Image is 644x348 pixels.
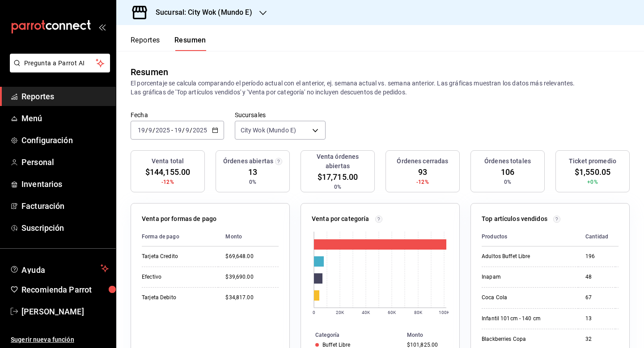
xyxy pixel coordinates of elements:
[6,65,110,74] a: Pregunta a Parrot AI
[482,227,578,246] th: Productos
[21,156,109,168] span: Personal
[190,127,192,134] span: /
[482,214,547,224] p: Top artículos vendidos
[131,65,168,79] div: Resumen
[249,178,256,186] span: 0%
[21,284,109,296] span: Recomienda Parrot
[225,253,279,260] div: $69,648.00
[98,23,106,30] button: open_drawer_menu
[153,127,155,134] span: /
[336,310,344,315] text: 20K
[11,335,109,344] span: Sugerir nueva función
[403,330,459,340] th: Monto
[416,178,429,186] span: -12%
[131,36,206,51] div: navigation tabs
[397,157,448,166] h3: Órdenes cerradas
[482,294,571,301] div: Coca Cola
[482,315,571,323] div: Infantil 101cm - 140 cm
[414,310,423,315] text: 80K
[482,335,571,343] div: Blackberries Copa
[142,273,211,281] div: Efectivo
[148,7,252,18] h3: Sucursal: City Wok (Mundo E)
[305,152,371,171] h3: Venta órdenes abiertas
[569,157,616,166] h3: Ticket promedio
[585,253,608,260] div: 196
[21,134,109,146] span: Configuración
[585,335,608,343] div: 32
[218,227,279,246] th: Monto
[21,178,109,190] span: Inventarios
[388,310,396,315] text: 60K
[312,214,369,224] p: Venta por categoría
[24,59,96,68] span: Pregunta a Parrot AI
[171,127,173,134] span: -
[161,178,174,186] span: -12%
[137,127,145,134] input: --
[174,36,206,51] button: Resumen
[439,310,450,315] text: 100K
[407,342,445,348] div: $101,825.00
[504,178,511,186] span: 0%
[131,79,630,97] p: El porcentaje se calcula comparando el período actual con el anterior, ej. semana actual vs. sema...
[174,127,182,134] input: --
[21,306,109,318] span: [PERSON_NAME]
[131,112,224,118] label: Fecha
[145,166,190,178] span: $144,155.00
[318,171,358,183] span: $17,715.00
[142,227,218,246] th: Forma de pago
[482,253,571,260] div: Adultos Buffet Libre
[501,166,514,178] span: 106
[223,157,273,166] h3: Órdenes abiertas
[585,273,608,281] div: 48
[21,222,109,234] span: Suscripción
[585,315,608,323] div: 13
[21,263,97,274] span: Ayuda
[155,127,170,134] input: ----
[248,166,257,178] span: 13
[578,227,615,246] th: Cantidad
[10,54,110,72] button: Pregunta a Parrot AI
[142,214,216,224] p: Venta por formas de pago
[241,126,296,135] span: City Wok (Mundo E)
[482,273,571,281] div: Inapam
[225,294,279,301] div: $34,817.00
[192,127,208,134] input: ----
[334,183,341,191] span: 0%
[301,330,403,340] th: Categoría
[418,166,427,178] span: 93
[313,310,315,315] text: 0
[322,342,351,348] div: Buffet Libre
[225,273,279,281] div: $39,690.00
[21,200,109,212] span: Facturación
[575,166,610,178] span: $1,550.05
[182,127,185,134] span: /
[131,36,160,51] button: Reportes
[235,112,326,118] label: Sucursales
[142,294,211,301] div: Tarjeta Debito
[145,127,148,134] span: /
[21,112,109,124] span: Menú
[362,310,370,315] text: 40K
[587,178,597,186] span: +0%
[142,253,211,260] div: Tarjeta Credito
[148,127,153,134] input: --
[484,157,531,166] h3: Órdenes totales
[585,294,608,301] div: 67
[21,90,109,102] span: Reportes
[152,157,184,166] h3: Venta total
[185,127,190,134] input: --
